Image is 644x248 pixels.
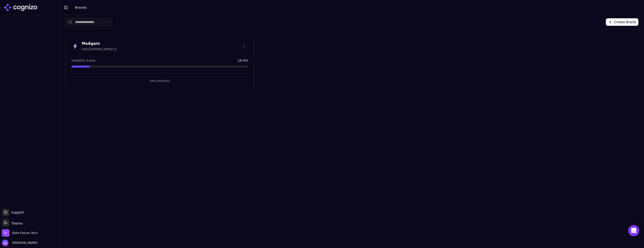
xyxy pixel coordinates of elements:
[2,240,8,246] img: Ameer Asghar
[628,225,639,236] div: Open Intercom Messenger
[2,240,37,246] button: Open user button
[71,42,79,50] img: MeAgain
[10,241,37,245] span: [PERSON_NAME]
[82,41,117,46] h3: MeAgain
[2,229,38,237] button: Open organization switcher
[71,77,248,85] button: View Analytics
[238,58,248,63] span: 10.4 %
[606,18,638,26] button: Create Brand
[82,47,117,51] span: [URL][DOMAIN_NAME]
[75,5,631,10] nav: breadcrumb
[9,222,22,225] span: Theme
[71,58,95,63] span: Visibility Score
[12,231,38,235] span: Dots Future Tech
[2,229,9,237] img: Dots Future Tech
[9,210,24,215] span: Support
[75,6,87,9] span: Brands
